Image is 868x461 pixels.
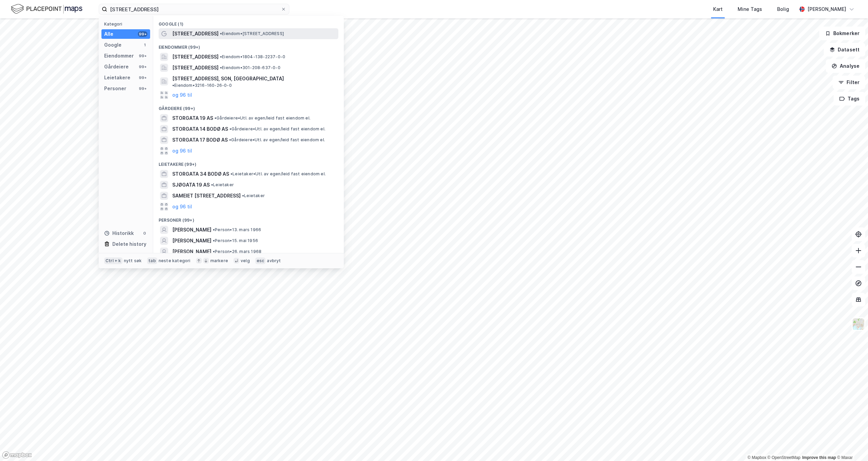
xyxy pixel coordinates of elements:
[213,238,258,243] span: Person • 15. mai 1956
[807,5,846,13] div: [PERSON_NAME]
[153,212,344,224] div: Personer (99+)
[852,318,865,331] img: Z
[210,258,228,264] div: markere
[104,52,134,60] div: Eiendommer
[153,39,344,51] div: Eiendommer (99+)
[172,170,229,178] span: STORGATA 34 BODØ AS
[213,238,215,243] span: •
[107,4,281,14] input: Søk på adresse, matrikkel, gårdeiere, leietakere eller personer
[172,226,211,234] span: [PERSON_NAME]
[220,65,222,70] span: •
[255,257,266,264] div: esc
[834,92,865,106] button: Tags
[172,30,219,38] span: [STREET_ADDRESS]
[138,53,147,59] div: 99+
[220,31,222,36] span: •
[124,258,142,264] div: nytt søk
[172,53,219,61] span: [STREET_ADDRESS]
[211,182,213,187] span: •
[220,54,222,59] span: •
[768,455,801,460] a: OpenStreetMap
[777,5,789,13] div: Bolig
[172,136,228,144] span: STORGATA 17 BODØ AS
[738,5,762,13] div: Mine Tags
[242,193,244,198] span: •
[172,83,232,88] span: Eiendom • 3216-160-26-0-0
[104,74,130,82] div: Leietakere
[104,63,129,71] div: Gårdeiere
[153,100,344,113] div: Gårdeiere (99+)
[138,75,147,80] div: 99+
[172,248,211,256] span: [PERSON_NAME]
[147,257,157,264] div: tab
[230,171,326,177] span: Leietaker • Utl. av egen/leid fast eiendom el.
[153,156,344,169] div: Leietakere (99+)
[229,126,231,131] span: •
[104,257,123,264] div: Ctrl + k
[138,64,147,69] div: 99+
[211,182,234,188] span: Leietaker
[213,227,215,232] span: •
[213,249,261,254] span: Person • 26. mars 1968
[242,193,265,198] span: Leietaker
[229,137,325,143] span: Gårdeiere • Utl. av egen/leid fast eiendom el.
[220,65,280,70] span: Eiendom • 301-208-637-0-0
[142,42,147,48] div: 1
[214,115,310,121] span: Gårdeiere • Utl. av egen/leid fast eiendom el.
[713,5,723,13] div: Kart
[153,16,344,28] div: Google (1)
[172,75,284,83] span: [STREET_ADDRESS], SON, [GEOGRAPHIC_DATA]
[819,27,865,40] button: Bokmerker
[172,203,192,211] button: og 96 til
[241,258,250,264] div: velg
[229,126,325,132] span: Gårdeiere • Utl. av egen/leid fast eiendom el.
[834,428,868,461] iframe: Chat Widget
[112,240,146,248] div: Delete history
[172,125,228,133] span: STORGATA 14 BODØ AS
[802,455,836,460] a: Improve this map
[220,54,285,60] span: Eiendom • 1804-138-2237-0-0
[2,451,32,459] a: Mapbox homepage
[104,30,113,38] div: Alle
[11,3,82,15] img: logo.f888ab2527a4732fd821a326f86c7f29.svg
[826,59,865,73] button: Analyse
[229,137,231,142] span: •
[104,41,122,49] div: Google
[213,227,261,233] span: Person • 13. mars 1966
[172,114,213,122] span: STORGATA 19 AS
[172,147,192,155] button: og 96 til
[172,64,219,72] span: [STREET_ADDRESS]
[142,230,147,236] div: 0
[267,258,281,264] div: avbryt
[159,258,191,264] div: neste kategori
[214,115,216,121] span: •
[104,84,126,93] div: Personer
[104,21,150,27] div: Kategori
[138,31,147,37] div: 99+
[172,181,210,189] span: SJØGATA 19 AS
[220,31,284,36] span: Eiendom • [STREET_ADDRESS]
[172,237,211,245] span: [PERSON_NAME]
[748,455,766,460] a: Mapbox
[213,249,215,254] span: •
[230,171,232,176] span: •
[104,229,134,237] div: Historikk
[172,192,241,200] span: SAMEIET [STREET_ADDRESS]
[172,83,174,88] span: •
[138,86,147,91] div: 99+
[172,91,192,99] button: og 96 til
[824,43,865,57] button: Datasett
[833,76,865,89] button: Filter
